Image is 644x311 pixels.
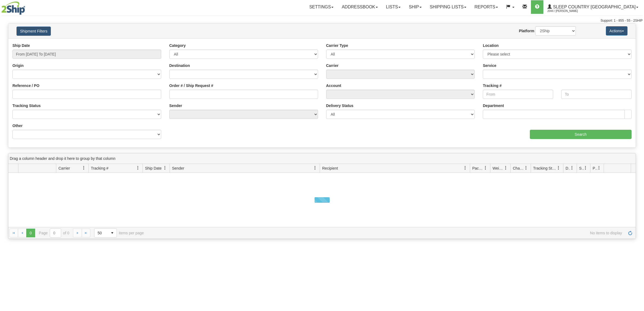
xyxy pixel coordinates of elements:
[405,0,425,14] a: Ship
[305,0,338,14] a: Settings
[530,130,632,139] input: Search
[461,163,470,173] a: Recipient filter column settings
[493,166,504,171] span: Weight
[1,1,25,15] img: logo2044.jpg
[581,163,590,173] a: Shipment Issues filter column settings
[632,128,643,183] iframe: chat widget
[326,103,354,108] label: Delivery Status
[58,166,70,171] span: Carrier
[595,163,604,173] a: Pickup Status filter column settings
[91,166,108,171] span: Tracking #
[133,163,143,173] a: Tracking # filter column settings
[470,0,502,14] a: Reports
[12,83,39,88] label: Reference / PO
[151,231,622,235] span: No items to display
[552,5,636,9] span: Sleep Country [GEOGRAPHIC_DATA]
[521,163,531,173] a: Charge filter column settings
[311,163,320,173] a: Sender filter column settings
[606,26,628,35] button: Actions
[547,8,588,14] span: 2044 / [PERSON_NAME]
[172,166,184,171] span: Sender
[566,166,570,171] span: Delivery Status
[39,228,70,238] span: Page of 0
[426,0,470,14] a: Shipping lists
[554,163,563,173] a: Tracking Status filter column settings
[1,18,643,23] div: Support: 1 - 855 - 55 - 2SHIP
[12,43,30,48] label: Ship Date
[169,43,186,48] label: Category
[169,63,190,68] label: Destination
[593,166,597,171] span: Pickup Status
[145,166,161,171] span: Ship Date
[579,166,584,171] span: Shipment Issues
[483,43,498,48] label: Location
[326,43,348,48] label: Carrier Type
[94,228,117,238] span: Page sizes drop down
[94,228,144,238] span: items per page
[481,163,490,173] a: Packages filter column settings
[169,83,213,88] label: Order # / Ship Request #
[16,27,51,36] button: Shipment Filters
[26,229,35,237] span: Page 0
[98,230,105,236] span: 50
[169,103,182,108] label: Sender
[322,166,338,171] span: Recipient
[472,166,484,171] span: Packages
[79,163,88,173] a: Carrier filter column settings
[8,153,636,164] div: grid grouping header
[519,28,534,34] label: Platform
[108,229,117,237] span: select
[382,0,405,14] a: Lists
[483,90,553,99] input: From
[326,83,341,88] label: Account
[160,163,170,173] a: Ship Date filter column settings
[543,0,642,14] a: Sleep Country [GEOGRAPHIC_DATA] 2044 / [PERSON_NAME]
[533,166,557,171] span: Tracking Status
[501,163,510,173] a: Weight filter column settings
[338,0,382,14] a: Addressbook
[483,63,496,68] label: Service
[326,63,339,68] label: Carrier
[483,83,501,88] label: Tracking #
[561,90,632,99] input: To
[483,103,504,108] label: Department
[513,166,524,171] span: Charge
[626,229,635,237] a: Refresh
[12,123,22,128] label: Other
[567,163,577,173] a: Delivery Status filter column settings
[12,63,24,68] label: Origin
[12,103,41,108] label: Tracking Status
